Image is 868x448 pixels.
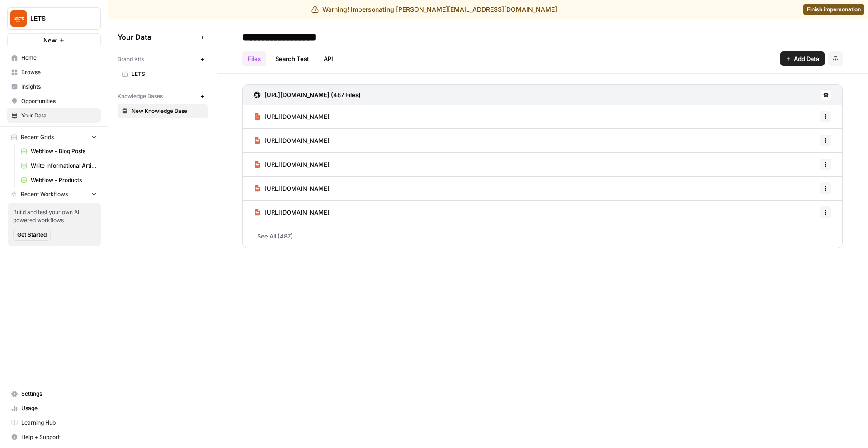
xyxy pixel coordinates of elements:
[21,112,97,120] span: Your Data
[7,7,101,30] button: Workspace: LETS
[807,5,861,14] span: Finish impersonation
[7,79,101,94] a: Insights
[7,51,101,65] a: Home
[7,65,101,79] a: Browse
[30,14,85,23] span: LETS
[311,5,557,14] div: Warning! Impersonating [PERSON_NAME][EMAIL_ADDRESS][DOMAIN_NAME]
[254,105,330,128] a: [URL][DOMAIN_NAME]
[21,404,97,412] span: Usage
[264,90,361,99] h3: [URL][DOMAIN_NAME] (487 Files)
[13,229,51,241] button: Get Started
[7,33,101,47] button: New
[264,112,330,121] span: [URL][DOMAIN_NAME]
[118,92,163,100] span: Knowledge Bases
[118,104,208,118] a: New Knowledge Base
[318,51,339,66] a: API
[7,131,101,144] button: Recent Grids
[7,94,101,108] a: Opportunities
[794,54,819,63] span: Add Data
[31,147,97,155] span: Webflow - Blog Posts
[803,4,864,15] a: Finish impersonation
[7,108,101,123] a: Your Data
[21,133,54,141] span: Recent Grids
[7,430,101,444] button: Help + Support
[21,83,97,91] span: Insights
[254,201,330,224] a: [URL][DOMAIN_NAME]
[21,190,68,198] span: Recent Workflows
[242,224,843,248] a: See All (487)
[264,208,330,217] span: [URL][DOMAIN_NAME]
[242,51,266,66] a: Files
[31,176,97,184] span: Webflow - Products
[43,36,57,45] span: New
[132,107,203,115] span: New Knowledge Base
[21,419,97,427] span: Learning Hub
[254,85,361,105] a: [URL][DOMAIN_NAME] (487 Files)
[118,67,208,81] a: LETS
[21,54,97,62] span: Home
[17,144,101,159] a: Webflow - Blog Posts
[17,173,101,187] a: Webflow - Products
[21,390,97,398] span: Settings
[264,160,330,169] span: [URL][DOMAIN_NAME]
[17,231,47,239] span: Get Started
[118,55,144,63] span: Brand Kits
[13,208,95,224] span: Build and test your own AI powered workflows
[7,401,101,415] a: Usage
[7,187,101,201] button: Recent Workflows
[31,162,97,170] span: Write Informational Article
[254,177,330,200] a: [URL][DOMAIN_NAME]
[21,97,97,105] span: Opportunities
[780,51,825,66] button: Add Data
[17,159,101,173] a: Write Informational Article
[264,184,330,193] span: [URL][DOMAIN_NAME]
[118,32,197,42] span: Your Data
[7,415,101,430] a: Learning Hub
[254,153,330,176] a: [URL][DOMAIN_NAME]
[10,10,27,27] img: LETS Logo
[21,433,97,441] span: Help + Support
[270,51,315,66] a: Search Test
[7,387,101,401] a: Settings
[21,68,97,76] span: Browse
[254,129,330,152] a: [URL][DOMAIN_NAME]
[264,136,330,145] span: [URL][DOMAIN_NAME]
[132,70,203,78] span: LETS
